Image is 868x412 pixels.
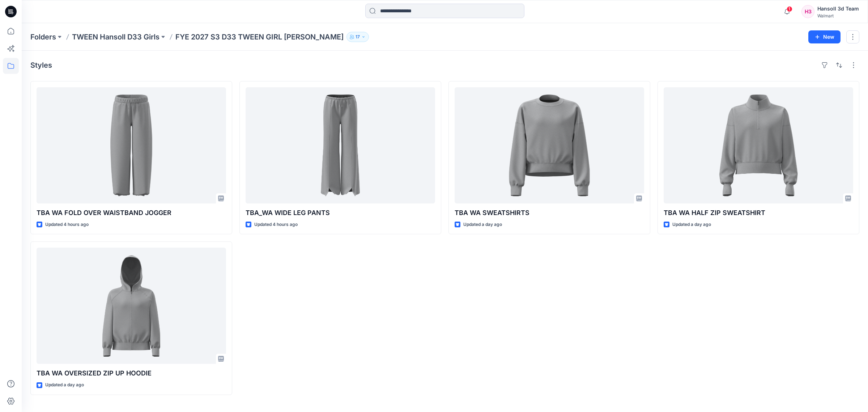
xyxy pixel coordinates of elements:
[817,13,859,18] div: Walmart
[801,5,814,18] div: H3
[30,61,52,70] h4: Styles
[254,221,298,228] p: Updated 4 hours ago
[455,208,644,218] p: TBA WA SWEATSHIRTS
[356,33,360,41] p: 17
[455,87,644,203] a: TBA WA SWEATSHIRTS
[808,30,841,43] button: New
[787,6,792,12] span: 1
[37,248,226,364] a: TBA WA OVERSIZED ZIP UP HOODIE
[37,368,226,378] p: TBA WA OVERSIZED ZIP UP HOODIE
[37,87,226,203] a: TBA WA FOLD OVER WAISTBAND JOGGER
[45,221,89,228] p: Updated 4 hours ago
[463,221,502,228] p: Updated a day ago
[664,208,853,218] p: TBA WA HALF ZIP SWEATSHIRT
[246,87,435,203] a: TBA_WA WIDE LEG PANTS
[45,381,84,389] p: Updated a day ago
[30,32,56,42] a: Folders
[72,32,159,42] a: TWEEN Hansoll D33 Girls
[672,221,711,228] p: Updated a day ago
[175,32,344,42] p: FYE 2027 S3 D33 TWEEN GIRL [PERSON_NAME]
[346,32,369,42] button: 17
[664,87,853,203] a: TBA WA HALF ZIP SWEATSHIRT
[817,4,859,13] div: Hansoll 3d Team
[246,208,435,218] p: TBA_WA WIDE LEG PANTS
[37,208,226,218] p: TBA WA FOLD OVER WAISTBAND JOGGER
